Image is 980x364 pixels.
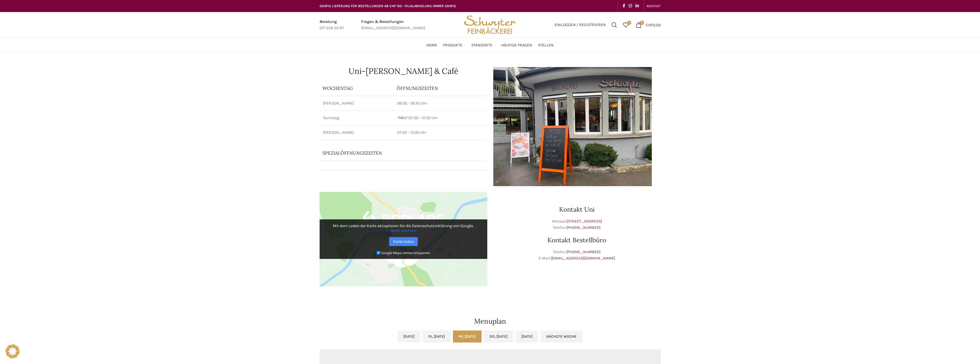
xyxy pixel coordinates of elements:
[551,256,615,261] a: [EMAIL_ADDRESS][DOMAIN_NAME]
[493,249,661,262] p: Telefon: E-Mail:
[493,237,661,243] h3: Kontakt Bestellbüro
[323,101,391,106] p: [PERSON_NAME]
[322,85,391,91] p: Wochentag
[541,330,582,343] a: Nächste Woche
[644,0,664,12] div: Secondary navigation
[634,2,641,10] a: Linkedin social link
[471,40,496,51] a: Standorte
[647,4,661,8] span: KONTAKT
[426,40,437,51] a: Home
[322,150,468,156] p: Spezialöffnungszeiten
[538,43,554,48] span: Stellen
[538,40,554,51] a: Stellen
[397,85,484,91] p: ÖFFNUNGSZEITEN
[620,19,631,31] div: Meine Wunschliste
[443,43,462,48] span: Produkte
[426,43,437,48] span: Home
[320,4,456,8] span: GRATIS LIEFERUNG FÜR BESTELLUNGEN AB CHF 150 - FILIALABHOLUNG IMMER GRATIS
[320,192,487,286] img: Google Maps
[397,101,484,106] p: 06:30 - 18:30 Uhr
[361,19,425,32] a: Infobox link
[646,22,661,27] bdi: 0.00
[323,130,391,135] p: [PERSON_NAME]
[620,19,631,31] a: 0
[633,19,664,31] a: 0 CHF0.00
[567,225,601,230] a: [PHONE_NUMBER]
[567,219,602,224] a: [STREET_ADDRESS]
[640,21,644,25] span: 0
[555,23,606,27] span: Einloggen / Registrieren
[453,330,482,343] a: Mi, [DATE]
[317,40,664,51] div: Main navigation
[423,330,451,343] a: Di, [DATE]
[443,40,466,51] a: Produkte
[646,22,653,27] span: CHF
[320,67,487,75] h1: Uni-[PERSON_NAME] & Café
[389,237,418,246] a: Karte laden
[647,0,661,12] a: KONTAKT
[323,115,391,121] p: Samstag
[398,330,420,343] a: [DATE]
[501,40,532,51] a: Häufige Fragen
[627,2,634,10] a: Instagram social link
[567,249,601,254] a: [PHONE_NUMBER]
[462,12,518,38] img: Bäckerei Schwyter
[552,19,609,31] a: Einloggen / Registrieren
[462,22,518,27] a: Site logo
[621,2,627,10] a: Facebook social link
[471,43,492,48] span: Standorte
[609,19,620,31] a: Suchen
[381,251,430,255] small: Google Maps immer entsperren
[627,21,631,25] span: 0
[397,130,484,135] p: 07:30 - 12:30 Uhr
[397,115,484,121] p: 07:30 - 12:30 Uhr
[324,223,483,233] p: Mit dem Laden der Karte akzeptieren Sie die Datenschutzerklärung von Google.
[516,330,538,343] a: [DATE]
[501,43,532,48] span: Häufige Fragen
[320,19,344,32] a: Infobox link
[484,330,513,343] a: Do, [DATE]
[391,228,416,233] a: Mehr erfahren
[377,251,380,255] input: Google Maps immer entsperren
[493,218,661,231] p: Adresse: Telefon:
[320,318,661,325] h2: Menuplan
[493,206,661,213] h3: Kontakt Uni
